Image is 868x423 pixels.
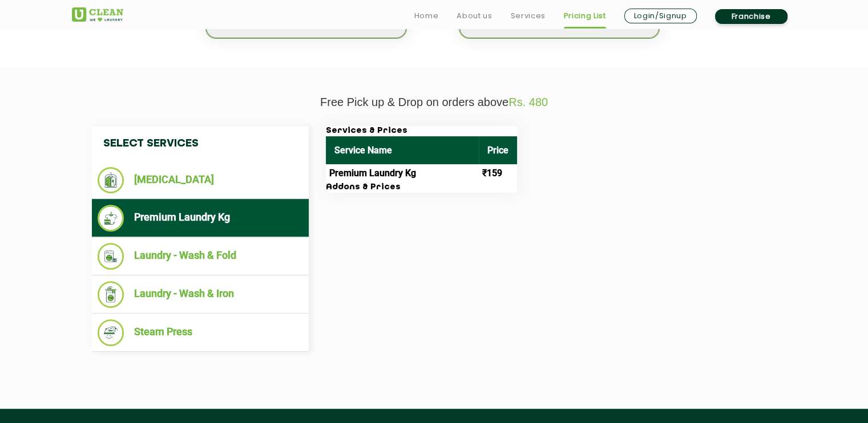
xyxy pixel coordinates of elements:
[624,9,697,23] a: Login/Signup
[715,9,788,24] a: Franchise
[98,167,303,193] li: [MEDICAL_DATA]
[457,9,492,23] a: About us
[508,96,548,108] span: Rs. 480
[98,243,303,270] li: Laundry - Wash & Fold
[98,281,303,308] li: Laundry - Wash & Iron
[98,205,124,231] img: Premium Laundry Kg
[414,9,439,23] a: Home
[98,281,124,308] img: Laundry - Wash & Iron
[98,167,124,193] img: Dry Cleaning
[326,136,479,164] th: Service Name
[98,205,303,231] li: Premium Laundry Kg
[92,126,309,161] h4: Select Services
[510,9,545,23] a: Services
[479,136,517,164] th: Price
[326,126,517,136] h3: Services & Prices
[564,9,606,23] a: Pricing List
[72,96,797,109] p: Free Pick up & Drop on orders above
[98,319,124,346] img: Steam Press
[98,319,303,346] li: Steam Press
[326,182,517,193] h3: Addons & Prices
[326,164,479,182] td: Premium Laundry Kg
[72,7,123,22] img: UClean Laundry and Dry Cleaning
[98,243,124,270] img: Laundry - Wash & Fold
[479,164,517,182] td: ₹159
